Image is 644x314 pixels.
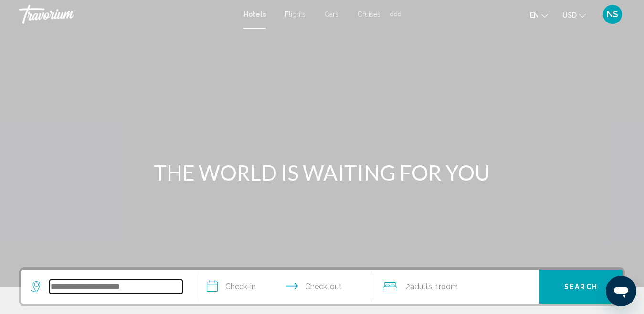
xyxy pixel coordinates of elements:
button: Change currency [562,8,586,22]
span: Room [439,282,458,291]
a: Travorium [19,5,234,24]
iframe: Button to launch messaging window [606,276,636,306]
button: Change language [530,8,548,22]
div: Search widget [21,270,623,304]
a: Flights [285,11,306,18]
span: NS [607,10,618,19]
button: Check in and out dates [197,270,373,304]
span: Search [564,283,598,291]
span: en [530,11,539,19]
button: Travelers: 2 adults, 0 children [373,270,539,304]
span: , 1 [432,280,458,293]
a: Cruises [358,11,380,18]
button: Search [539,270,623,304]
span: Adults [410,282,432,291]
span: USD [562,11,577,19]
a: Hotels [243,11,266,18]
button: Extra navigation items [390,7,401,22]
span: 2 [406,280,432,293]
a: Cars [325,11,338,18]
h1: THE WORLD IS WAITING FOR YOU [143,160,501,185]
button: User Menu [600,4,625,24]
